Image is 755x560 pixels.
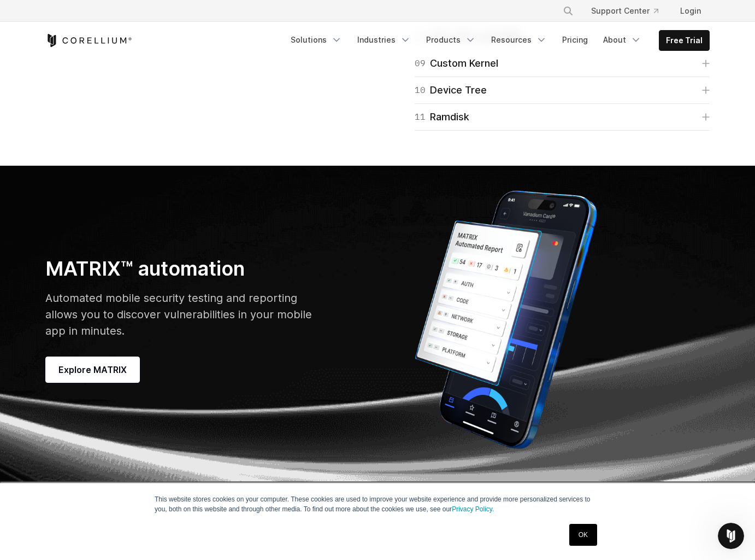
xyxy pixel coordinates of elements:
[718,523,744,549] iframe: Intercom live chat
[556,30,594,50] a: Pricing
[415,109,426,125] span: 11
[415,56,498,71] div: Custom Kernel
[597,30,648,50] a: About
[415,56,710,71] a: 09Custom Kernel
[45,357,140,383] a: Explore MATRIX
[659,31,709,50] a: Free Trial
[415,83,710,98] a: 10Device Tree
[415,109,710,125] a: 11Ramdisk
[58,363,127,376] span: Explore MATRIX
[284,30,710,51] div: Navigation Menu
[550,1,710,21] div: Navigation Menu
[45,256,312,281] h3: MATRIX™ automation
[45,291,312,337] span: Automated mobile security testing and reporting allows you to discover vulnerabilities in your mo...
[351,30,417,50] a: Industries
[415,83,487,98] div: Device Tree
[45,34,132,47] a: Corellium Home
[452,505,494,513] a: Privacy Policy.
[485,30,553,50] a: Resources
[420,30,482,50] a: Products
[415,109,469,125] div: Ramdisk
[569,524,597,546] a: OK
[671,1,710,21] a: Login
[415,83,426,98] span: 10
[155,494,600,514] p: This website stores cookies on your computer. These cookies are used to improve your website expe...
[558,1,578,21] button: Search
[388,183,623,457] img: Corellium's virtual hardware platform; MATRIX Automated Report
[582,1,667,21] a: Support Center
[284,30,349,50] a: Solutions
[415,56,426,71] span: 09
